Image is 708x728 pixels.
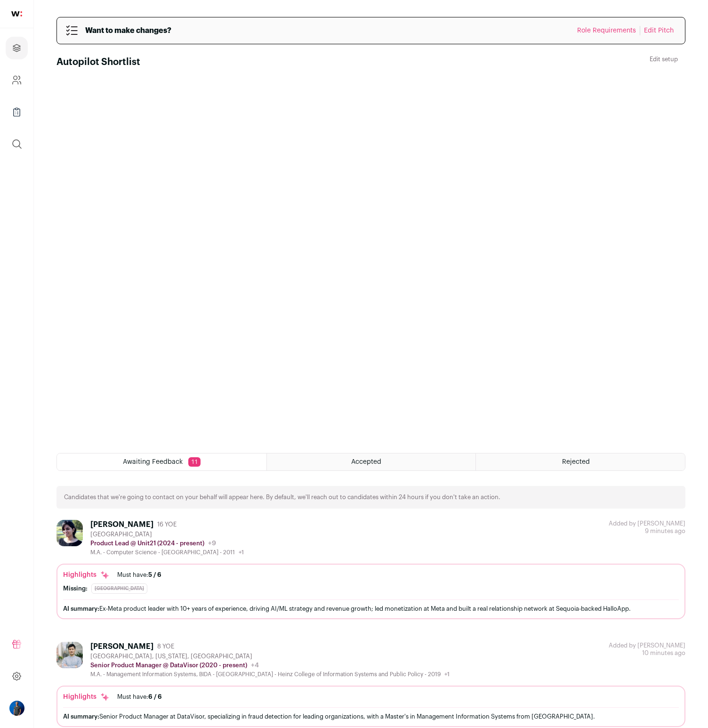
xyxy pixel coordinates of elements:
div: Highlights [63,570,110,580]
p: Product Lead @ Unit21 (2024 - present) [90,540,204,547]
div: Highlights [63,692,110,702]
div: M.A. - Management Information Systems, BIDA - [GEOGRAPHIC_DATA] - Heinz College of Information Sy... [90,671,450,678]
a: Rejected [476,453,685,470]
a: Projects [6,37,28,59]
a: [PERSON_NAME] 8 YOE [GEOGRAPHIC_DATA], [US_STATE], [GEOGRAPHIC_DATA] Senior Product Manager @ Dat... [56,642,685,727]
span: 5 / 6 [148,572,161,578]
div: M.A. - Computer Science - [GEOGRAPHIC_DATA] - 2011 [90,549,244,556]
span: Rejected [562,459,590,465]
div: Must have: [117,571,161,579]
span: 11 [188,457,201,467]
div: [PERSON_NAME] [90,520,153,529]
div: [GEOGRAPHIC_DATA], [US_STATE], [GEOGRAPHIC_DATA] [90,653,450,660]
div: [GEOGRAPHIC_DATA] [91,583,147,594]
a: [PERSON_NAME] 16 YOE [GEOGRAPHIC_DATA] Product Lead @ Unit21 (2024 - present) +9 M.A. - Computer ... [56,520,685,619]
h1: Autopilot Shortlist [56,56,140,69]
img: 955850d28e1102fc6012a7fd5cf6f451b226a21cc761c2652a89896434a90780 [56,642,83,668]
span: AI summary: [63,606,99,612]
a: Edit Pitch [644,27,674,34]
span: Awaiting Feedback [123,459,183,465]
img: wellfound-shorthand-0d5821cbd27db2630d0214b213865d53afaa358527fdda9d0ea32b1df1b89c2c.svg [11,11,22,16]
span: 16 YOE [157,521,177,528]
span: Accepted [351,459,381,465]
span: +9 [208,540,216,547]
a: Company and ATS Settings [6,69,28,91]
span: +4 [251,662,259,669]
iframe: Autopilot Calibration [56,69,685,442]
span: +1 [444,671,450,677]
a: Edit setup [650,56,678,63]
span: +1 [239,550,244,555]
div: Ex-Meta product leader with 10+ years of experience, driving AI/ML strategy and revenue growth; l... [63,604,679,614]
div: [GEOGRAPHIC_DATA] [90,531,244,538]
div: [PERSON_NAME] [90,642,153,651]
img: a394237109009c74def8b8a90598e4ff00590152387bcc6cac95556cb8d6d3ec [56,520,83,546]
a: Accepted [267,453,476,470]
div: 9 minutes ago [609,520,685,535]
div: Missing: [63,585,88,592]
a: Role Requirements [577,27,636,34]
button: Open dropdown [9,701,24,716]
div: Candidates that we're going to contact on your behalf will appear here. By default, we'll reach o... [56,486,685,509]
div: Must have: [117,693,162,701]
a: Company Lists [6,101,28,123]
div: Added by [PERSON_NAME] [609,520,685,527]
div: Senior Product Manager at DataVisor, specializing in fraud detection for leading organizations, w... [63,712,679,721]
span: AI summary: [63,713,99,720]
span: 6 / 6 [148,694,162,700]
p: Senior Product Manager @ DataVisor (2020 - present) [90,662,247,669]
img: 2409-medium_jpg [9,701,24,716]
span: 8 YOE [157,643,174,650]
span: Want to make changes? [85,25,171,36]
div: Added by [PERSON_NAME] [609,642,685,649]
div: 10 minutes ago [609,642,685,657]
